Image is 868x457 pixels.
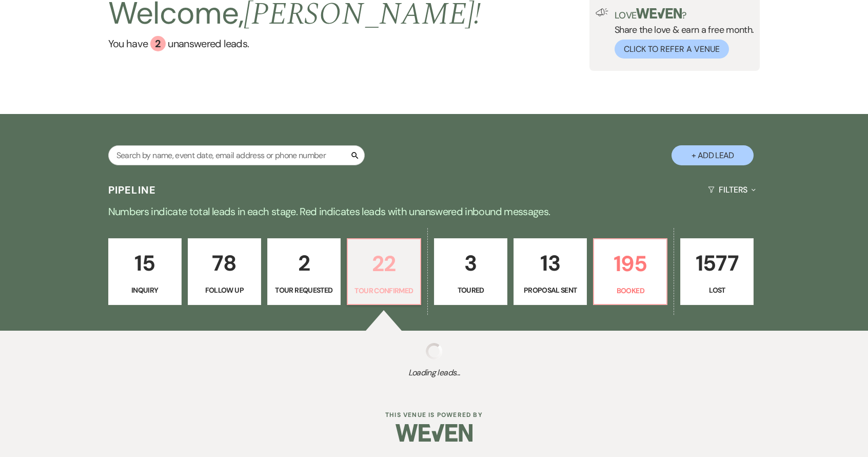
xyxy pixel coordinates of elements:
[108,36,481,51] a: You have 2 unanswered leads.
[615,8,754,20] p: Love ?
[596,8,608,16] img: loud-speaker-illustration.svg
[108,183,156,197] h3: Pipeline
[150,36,166,51] div: 2
[520,284,580,296] p: Proposal Sent
[188,238,261,305] a: 78Follow Up
[426,343,442,359] img: loading spinner
[520,246,580,280] p: 13
[354,285,414,296] p: Tour Confirmed
[434,238,507,305] a: 3Toured
[274,284,334,296] p: Tour Requested
[704,176,760,203] button: Filters
[347,238,421,305] a: 22Tour Confirmed
[615,40,729,59] button: Click to Refer a Venue
[441,284,501,296] p: Toured
[593,238,667,305] a: 195Booked
[108,238,182,305] a: 15Inquiry
[687,246,747,280] p: 1577
[680,238,754,305] a: 1577Lost
[115,246,175,280] p: 15
[608,8,754,59] div: Share the love & earn a free month.
[687,284,747,296] p: Lost
[267,238,341,305] a: 2Tour Requested
[514,238,587,305] a: 13Proposal Sent
[672,145,754,165] button: + Add Lead
[65,203,803,220] p: Numbers indicate total leads in each stage. Red indicates leads with unanswered inbound messages.
[396,415,472,451] img: Weven Logo
[108,145,365,165] input: Search by name, event date, email address or phone number
[600,246,660,281] p: 195
[44,367,825,379] span: Loading leads...
[274,246,334,280] p: 2
[194,284,254,296] p: Follow Up
[115,284,175,296] p: Inquiry
[354,246,414,281] p: 22
[194,246,254,280] p: 78
[441,246,501,280] p: 3
[600,285,660,296] p: Booked
[636,8,682,18] img: weven-logo-green.svg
